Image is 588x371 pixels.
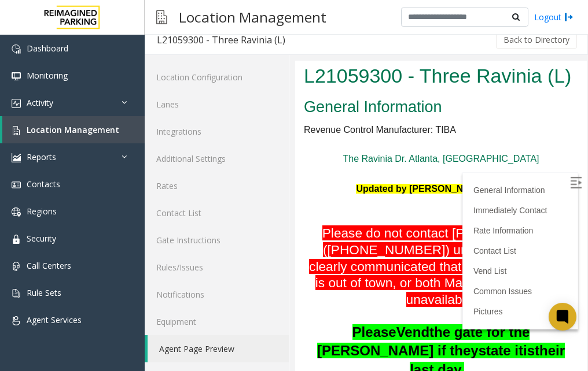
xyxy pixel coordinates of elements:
a: General Information [178,125,250,134]
span: Security [27,233,56,244]
span: Regions [27,206,57,217]
img: 'icon' [12,72,21,81]
img: 'icon' [12,289,21,298]
h1: L21059300 - Three Ravinia (L) [9,2,283,29]
a: Contact List [145,199,289,227]
font: Please do not contact [PERSON_NAME] ([PHONE_NUMBER]) unless it has been clearly communicated that... [14,165,278,246]
a: Pictures [178,246,208,255]
h3: Location Management [173,3,332,31]
a: Rates [145,172,289,199]
img: pageIcon [156,3,167,31]
img: 'icon' [12,44,21,54]
a: Vend List [178,206,212,215]
a: Contact List [178,185,221,195]
img: 'icon' [12,235,21,244]
div: L21059300 - Three Ravinia (L) [157,32,285,47]
span: Activity [27,97,53,108]
img: logout [564,11,574,23]
a: Agent Page Preview [148,335,289,362]
img: 'icon' [12,262,21,271]
a: Location Configuration [145,64,289,91]
span: Please [57,264,101,279]
a: Lanes [145,91,289,118]
img: Open/Close Sidebar Menu [275,116,286,128]
a: Integrations [145,118,289,145]
span: Dashboard [27,43,68,54]
button: Back to Directory [496,31,577,49]
a: The Ravinia Dr. Atlanta, [GEOGRAPHIC_DATA] [47,93,244,103]
a: Notifications [145,281,289,308]
span: it [219,282,228,298]
span: state [183,282,216,298]
a: Additional Settings [145,145,289,172]
img: 'icon' [12,153,21,162]
span: Agent Services [27,314,82,325]
span: is [228,282,240,298]
span: Monitoring [27,70,68,81]
a: Equipment [145,308,289,335]
span: Updated by [PERSON_NAME] - [DATE] [61,123,230,133]
span: Reports [27,151,56,162]
img: 'icon' [12,207,21,217]
a: Immediately Contact [178,145,252,154]
span: Contacts [27,179,60,190]
span: Rule Sets [27,287,61,298]
a: Rules/Issues [145,254,289,281]
img: 'icon' [12,180,21,190]
span: Vend [101,264,134,279]
span: Call Centers [27,260,71,271]
img: 'icon' [12,126,21,135]
span: Revenue Control Manufacturer: TIBA [9,64,161,74]
h2: General Information [9,36,283,58]
a: Location Management [2,116,145,143]
img: 'icon' [12,316,21,325]
a: Common Issues [178,226,237,235]
img: 'icon' [12,99,21,108]
a: Logout [534,11,574,23]
a: Gate Instructions [145,227,289,254]
a: Rate Information [178,165,238,175]
span: Location Management [27,124,119,135]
